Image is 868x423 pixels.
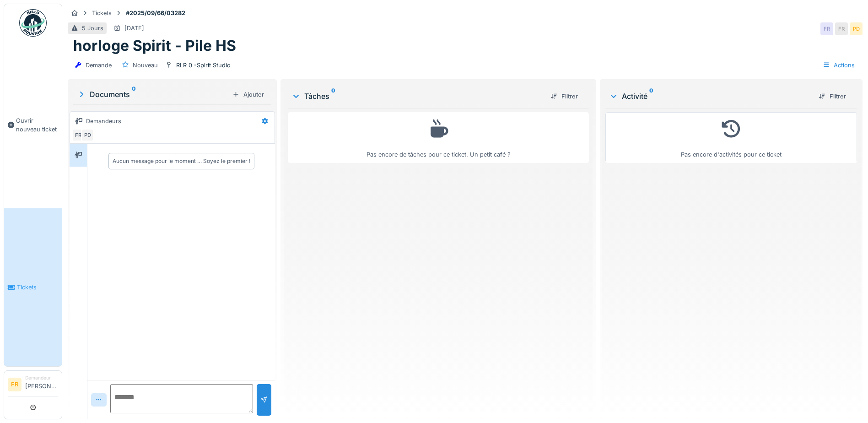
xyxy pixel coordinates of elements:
li: FR [8,378,22,391]
img: Badge_color-CXgf-gQk.svg [19,9,47,37]
div: Pas encore d'activités pour ce ticket [611,116,851,159]
div: PD [850,22,863,35]
div: Aucun message pour le moment … Soyez le premier ! [113,157,250,165]
sup: 0 [331,91,335,102]
div: PD [81,129,94,141]
div: FR [72,129,85,141]
div: RLR 0 -Spirit Studio [176,61,231,70]
strong: #2025/09/66/03282 [122,9,189,17]
a: FR Demandeur[PERSON_NAME] [8,374,58,396]
sup: 0 [132,89,136,100]
div: Filtrer [547,90,582,103]
a: Ouvrir nouveau ticket [4,42,62,208]
li: [PERSON_NAME] [25,374,58,394]
div: Ajouter [229,88,268,101]
h1: horloge Spirit - Pile HS [73,37,236,54]
div: Demande [86,61,112,70]
div: Tickets [92,9,112,17]
sup: 0 [649,91,653,102]
div: Filtrer [815,90,850,103]
a: Tickets [4,208,62,366]
div: Demandeur [25,374,58,381]
div: Documents [77,89,229,100]
div: Actions [819,59,859,72]
div: FR [820,22,833,35]
span: Tickets [17,283,58,292]
span: Ouvrir nouveau ticket [16,116,58,134]
div: Nouveau [133,61,158,70]
div: FR [835,22,848,35]
div: Tâches [291,91,543,102]
div: 5 Jours [82,24,103,33]
div: Pas encore de tâches pour ce ticket. Un petit café ? [294,116,583,159]
div: Demandeurs [86,117,121,125]
div: [DATE] [124,24,144,33]
div: Activité [609,91,811,102]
